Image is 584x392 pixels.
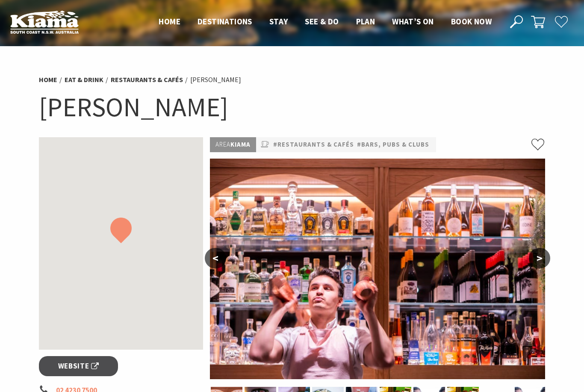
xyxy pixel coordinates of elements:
[205,248,226,268] button: <
[111,75,183,84] a: Restaurants & Cafés
[269,16,288,27] span: Stay
[65,75,103,84] a: Eat & Drink
[356,16,375,27] span: Plan
[198,16,252,27] span: Destinations
[392,16,434,27] span: What’s On
[10,10,79,34] img: Kiama Logo
[150,15,500,29] nav: Main Menu
[305,16,339,27] span: See & Do
[357,139,429,150] a: #Bars, Pubs & Clubs
[215,140,230,148] span: Area
[190,74,241,85] li: [PERSON_NAME]
[273,139,354,150] a: #Restaurants & Cafés
[39,90,545,124] h1: [PERSON_NAME]
[210,137,256,152] p: Kiama
[39,356,118,376] a: Website
[159,16,180,27] span: Home
[58,360,99,372] span: Website
[451,16,492,27] span: Book now
[529,248,550,268] button: >
[39,75,57,84] a: Home
[210,159,545,379] img: Bar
